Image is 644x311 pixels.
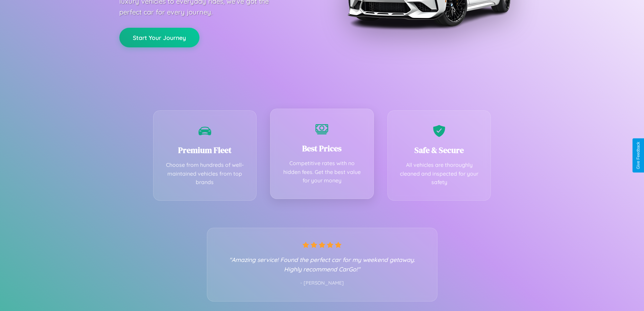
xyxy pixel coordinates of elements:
p: Choose from hundreds of well-maintained vehicles from top brands [164,161,246,187]
p: Competitive rates with no hidden fees. Get the best value for your money [281,159,363,185]
button: Start Your Journey [119,28,199,47]
p: All vehicles are thoroughly cleaned and inspected for your safety [398,161,481,187]
p: - [PERSON_NAME] [221,279,424,288]
div: Give Feedback [636,142,641,169]
h3: Premium Fleet [164,145,246,156]
h3: Best Prices [281,143,363,154]
p: "Amazing service! Found the perfect car for my weekend getaway. Highly recommend CarGo!" [221,255,424,274]
h3: Safe & Secure [398,145,481,156]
